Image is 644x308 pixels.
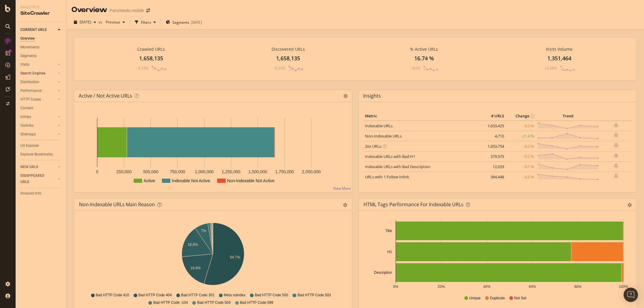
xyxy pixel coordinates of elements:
div: Open Intercom Messenger [624,288,638,302]
a: Content [20,105,62,111]
div: Content [20,105,33,111]
div: Sitemaps [20,131,36,137]
a: Overview [20,35,62,42]
span: Bad HTTP Code 503 [297,293,331,298]
div: Analysis Info [20,190,41,197]
span: Segments [172,20,189,25]
th: # URLS [481,112,506,121]
text: 7% [201,229,206,233]
h4: Insights [363,92,381,100]
div: +0.63 [411,66,420,71]
a: Search Engines [20,70,56,77]
text: 80% [574,285,582,289]
div: +2.69% [545,66,557,71]
td: -0.2 % [506,151,536,162]
td: -21.4 % [506,131,536,141]
div: bell-plus [614,133,618,137]
th: Change [506,112,536,121]
a: Sitemaps [20,131,56,137]
div: Performance [20,88,41,94]
a: Indexable URLs with Bad H1 [365,154,415,159]
div: bell-plus [614,153,618,158]
a: Indexable URLs [365,123,393,128]
a: Visits [20,62,56,68]
span: Not Set [514,296,526,301]
div: Inlinks [20,114,31,120]
div: ParuVendu mobile [110,8,144,14]
text: 1,250,000 [222,169,240,174]
div: Visits Volume [546,46,573,52]
span: Meta noindex [224,293,245,298]
td: -0.7 % [506,162,536,172]
i: Options [343,94,348,98]
div: arrow-right-arrow-left [146,8,150,13]
a: DISAPPEARED URLS [20,173,56,185]
text: Active [144,178,155,183]
text: 20% [438,285,445,289]
button: Previous [103,17,127,27]
text: 60% [529,285,536,289]
div: bell-plus [614,163,618,168]
text: Description [374,270,392,275]
div: bell-plus [614,174,618,178]
div: CURRENT URLS [20,27,47,33]
a: Segments [20,53,62,59]
td: -0.3 % [506,121,536,131]
div: gear [627,203,632,207]
text: 16.8% [188,243,198,247]
span: Duplicate [490,296,505,301]
span: Bad HTTP Code 404 [138,293,172,298]
a: Inlinks [20,114,56,120]
span: vs [99,20,103,25]
span: Previous [103,20,120,25]
a: Performance [20,88,56,94]
text: Title [385,229,392,233]
a: URLs with 1 Follow Inlink [365,174,409,180]
text: 18.9% [190,266,201,270]
td: -0.5 % [506,172,536,182]
h4: Active / Not Active URLs [79,92,132,100]
th: Metric [363,112,481,121]
text: 2,000,000 [302,169,320,174]
text: Non-Indexable Not Active [227,178,275,183]
div: gear [343,203,347,207]
svg: A chart. [79,112,347,187]
div: DISAPPEARED URLS [20,173,51,185]
div: Non-Indexable URLs Main Reason [79,201,155,207]
td: 12,029 [481,162,506,172]
a: Non-Indexable URLs [365,133,402,139]
div: Crawled URLs [137,46,165,52]
span: Bad HTTP Code 504 [197,300,230,305]
text: 750,000 [170,169,185,174]
svg: A chart. [79,220,347,290]
div: Segments [20,53,37,59]
div: NEW URLS [20,164,38,170]
text: 100% [619,285,628,289]
div: 1,351,464 [547,55,571,62]
span: Bad HTTP Code 599 [240,300,273,305]
td: 1,653,754 [481,141,506,151]
div: [DATE] [191,20,202,25]
th: Trend [536,112,600,121]
text: 54.7% [230,255,240,259]
span: Bad HTTP Code 410 [96,293,129,298]
div: A chart. [363,220,632,290]
text: H1 [387,250,392,254]
text: Indexable Not Active [172,178,210,183]
div: SiteCrawler [20,10,62,17]
div: Outlinks [20,122,34,129]
td: 384,448 [481,172,506,182]
button: [DATE] [71,17,99,27]
span: Bad HTTP Code 301 [181,293,214,298]
div: Distribution [20,79,39,85]
div: HTML Tags Performance for Indexable URLs [363,201,463,207]
a: Movements [20,44,62,50]
a: Analysis Info [20,190,62,197]
button: Filters [132,17,158,27]
span: Bad HTTP Code 500 [255,293,288,298]
div: Filters [141,20,151,25]
span: Unique [469,296,481,301]
div: -0.33% [137,66,148,71]
div: 16.74 % [414,55,434,62]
